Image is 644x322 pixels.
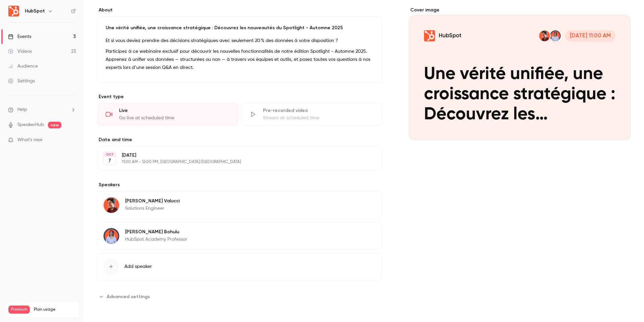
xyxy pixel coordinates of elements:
span: 23 [59,315,63,319]
p: Event type [97,93,382,100]
div: Stream at scheduled time [263,115,374,121]
button: Edit [352,228,376,238]
div: Settings [8,78,35,84]
div: OCT [104,152,116,157]
button: Advanced settings [97,291,154,302]
span: What's new [17,136,43,144]
p: Une vérité unifiée, une croissance stratégique : Découvrez les nouveautés du Spotlight - Automne ... [106,25,374,31]
img: HubSpot [8,6,19,16]
div: Pre-recorded video [263,107,374,114]
div: Live [119,107,230,114]
p: [PERSON_NAME] Bohulu [125,229,187,235]
div: Pre-recorded videoStream at scheduled time [241,103,382,126]
h6: HubSpot [25,8,45,14]
div: Videos [8,48,32,55]
p: Videos [8,314,21,320]
span: new [48,122,61,128]
div: Events [8,33,31,40]
span: Premium [8,306,30,314]
button: Edit [352,197,376,207]
p: Participez à ce webinaire exclusif pour découvrir les nouvelles fonctionnalités de notre édition ... [106,47,374,72]
button: Une vérité unifiée, une croissance stratégique : Découvrez les nouveautés du Spotlight - Automne ... [612,121,625,135]
span: Add speaker [124,263,152,270]
p: Solutions Engineer [125,205,180,212]
section: Cover image [409,7,631,140]
a: SpeakerHub [17,121,44,128]
p: Et si vous deviez prendre des décisions stratégiques avec seulement 20 % des données à votre disp... [106,37,374,45]
div: LiveGo live at scheduled time [97,103,238,126]
p: HubSpot Academy Professor [125,236,187,243]
label: About [97,7,382,13]
label: Date and time [97,136,382,143]
img: Mélanie Bohulu [103,228,119,244]
li: help-dropdown-opener [8,106,76,113]
div: Audience [8,63,38,70]
div: Enzo Valucci[PERSON_NAME] ValucciSolutions Engineer [97,191,382,219]
p: [DATE] [122,152,346,159]
button: Add speaker [97,253,382,280]
span: Advanced settings [107,293,150,300]
p: [PERSON_NAME] Valucci [125,198,180,204]
span: Plan usage [34,307,75,312]
p: 11:00 AM - 12:00 PM, [GEOGRAPHIC_DATA]/[GEOGRAPHIC_DATA] [122,159,346,165]
label: Speakers [97,182,382,188]
p: 7 [108,157,111,164]
p: / 1000 [59,314,75,320]
div: Go live at scheduled time [119,115,230,121]
img: Enzo Valucci [103,197,119,213]
label: Cover image [409,7,631,13]
div: Mélanie Bohulu[PERSON_NAME] BohuluHubSpot Academy Professor [97,222,382,250]
section: Advanced settings [97,291,382,302]
span: Help [17,106,27,113]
